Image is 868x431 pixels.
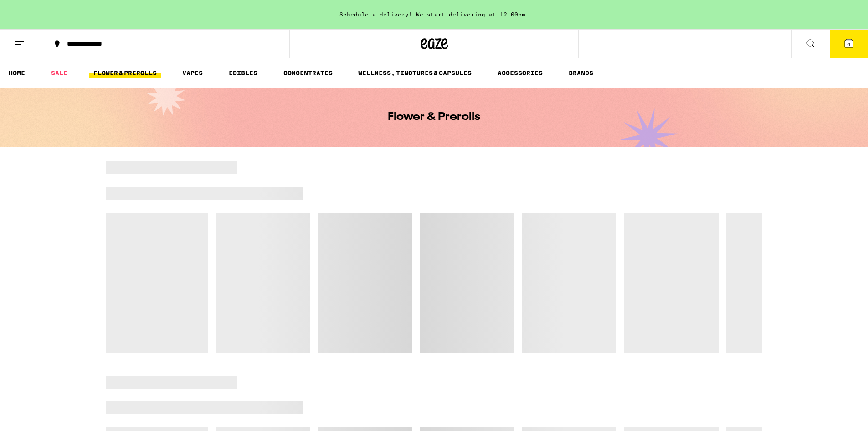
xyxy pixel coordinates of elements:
[89,68,161,78] a: FLOWER & PREROLLS
[830,30,868,58] button: 4
[46,68,72,78] a: SALE
[279,68,337,78] a: CONCENTRATES
[4,68,30,78] a: HOME
[178,68,207,78] a: VAPES
[564,68,598,78] a: BRANDS
[388,112,480,123] h1: Flower & Prerolls
[354,68,476,78] a: WELLNESS, TINCTURES & CAPSULES
[847,42,850,47] span: 4
[224,68,262,78] a: EDIBLES
[493,68,547,78] a: ACCESSORIES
